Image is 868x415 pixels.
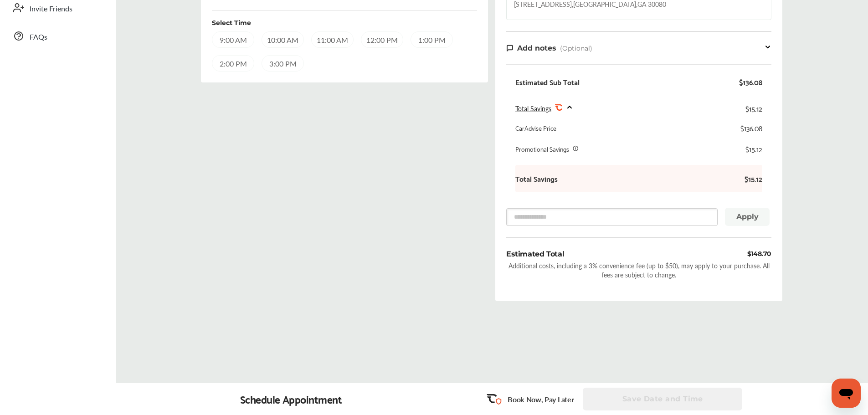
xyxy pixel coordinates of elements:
[739,77,762,87] div: $136.08
[506,249,564,259] div: Estimated Total
[506,261,771,279] div: Additional costs, including a 3% convenience fee (up to $50), may apply to your purchase. All fee...
[735,174,762,183] b: $15.12
[745,144,762,154] div: $15.12
[832,379,861,408] iframe: Button to launch messaging window
[515,174,558,183] b: Total Savings
[262,55,304,72] div: 3:00 PM
[262,31,304,48] div: 10:00 AM
[508,394,574,405] p: Book Now, Pay Later
[560,44,592,52] span: (Optional)
[212,55,254,72] div: 2:00 PM
[240,393,342,405] div: Schedule Appointment
[30,31,47,43] span: FAQs
[8,24,107,48] a: FAQs
[361,31,403,48] div: 12:00 PM
[747,249,771,259] div: $148.70
[212,18,251,27] div: Select Time
[30,3,72,15] span: Invite Friends
[725,208,770,226] button: Apply
[740,123,762,133] div: $136.08
[515,123,556,133] div: CarAdvise Price
[517,44,556,52] span: Add notes
[212,31,254,48] div: 9:00 AM
[745,102,762,114] div: $15.12
[515,104,551,113] span: Total Savings
[411,31,453,48] div: 1:00 PM
[515,144,569,154] div: Promotional Savings
[311,31,354,48] div: 11:00 AM
[506,44,514,52] img: note-icon.db9493fa.svg
[515,77,580,87] div: Estimated Sub Total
